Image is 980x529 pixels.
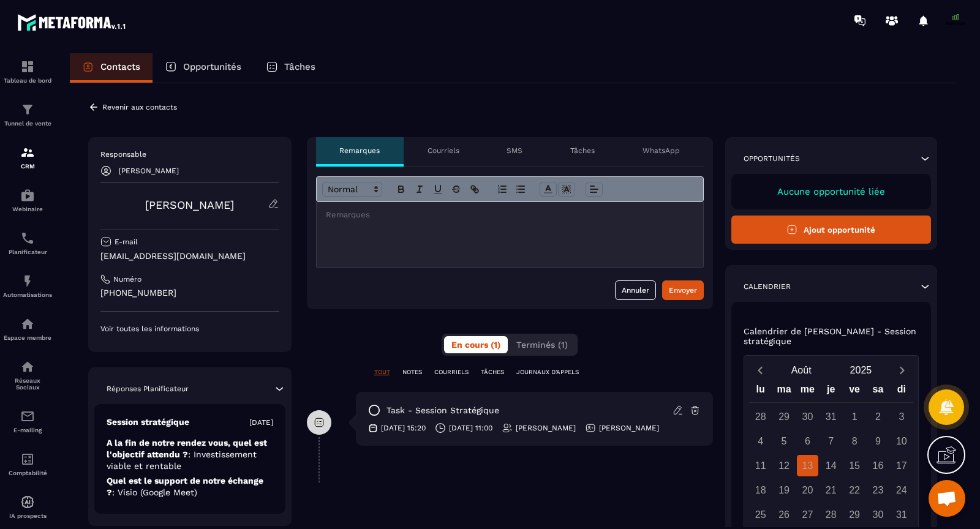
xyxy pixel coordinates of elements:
[100,149,279,159] p: Responsable
[820,504,842,525] div: 28
[20,145,35,160] img: formation
[867,430,889,452] div: 9
[866,381,889,402] div: sa
[481,368,504,377] p: TÂCHES
[113,274,141,284] p: Numéro
[183,61,241,72] p: Opportunités
[20,274,35,288] img: automations
[153,53,254,83] a: Opportunités
[744,326,919,346] p: Calendrier de [PERSON_NAME] - Session stratégique
[119,167,179,175] p: [PERSON_NAME]
[797,406,818,427] div: 30
[20,188,35,203] img: automations
[284,61,315,72] p: Tâches
[107,475,273,498] p: Quel est le support de notre échange ?
[3,249,52,255] p: Planificateur
[509,336,575,353] button: Terminés (1)
[20,409,35,424] img: email
[867,479,889,501] div: 23
[731,216,932,244] button: Ajout opportunité
[3,179,52,222] a: automationsautomationsWebinaire
[3,334,52,341] p: Espace membre
[3,427,52,433] p: E-mailing
[750,504,771,525] div: 25
[3,206,52,212] p: Webinaire
[744,282,791,291] p: Calendrier
[615,280,656,300] button: Annuler
[570,146,595,156] p: Tâches
[772,359,831,381] button: Open months overlay
[115,237,138,247] p: E-mail
[3,307,52,350] a: automationsautomationsEspace membre
[516,368,579,377] p: JOURNAUX D'APPELS
[831,359,891,381] button: Open years overlay
[20,452,35,467] img: accountant
[749,406,914,525] div: Calendar days
[254,53,328,83] a: Tâches
[844,406,865,427] div: 1
[3,136,52,179] a: formationformationCRM
[891,362,913,378] button: Next month
[749,381,772,402] div: lu
[750,430,771,452] div: 4
[774,430,795,452] div: 5
[20,59,35,74] img: formation
[643,146,680,156] p: WhatsApp
[102,103,177,111] p: Revenir aux contacts
[750,479,771,501] div: 18
[145,198,234,211] a: [PERSON_NAME]
[402,368,422,377] p: NOTES
[844,479,865,501] div: 22
[3,120,52,127] p: Tunnel de vente
[20,231,35,246] img: scheduler
[891,455,912,476] div: 17
[867,406,889,427] div: 2
[339,146,380,156] p: Remarques
[516,423,576,433] p: [PERSON_NAME]
[434,368,469,377] p: COURRIELS
[444,336,508,353] button: En cours (1)
[820,479,842,501] div: 21
[20,317,35,331] img: automations
[381,423,426,433] p: [DATE] 15:20
[3,443,52,486] a: accountantaccountantComptabilité
[3,163,52,170] p: CRM
[599,423,659,433] p: [PERSON_NAME]
[797,479,818,501] div: 20
[507,146,522,156] p: SMS
[100,324,279,334] p: Voir toutes les informations
[744,186,919,197] p: Aucune opportunité liée
[449,423,492,433] p: [DATE] 11:00
[772,381,796,402] div: ma
[749,381,914,525] div: Calendar wrapper
[3,50,52,93] a: formationformationTableau de bord
[843,381,866,402] div: ve
[3,222,52,264] a: schedulerschedulerPlanificateur
[107,437,273,472] p: A la fin de notre rendez vous, quel est l'objectif attendu ?
[774,406,795,427] div: 29
[3,291,52,298] p: Automatisations
[890,381,913,402] div: di
[749,362,772,378] button: Previous month
[891,430,912,452] div: 10
[516,340,568,350] span: Terminés (1)
[100,250,279,262] p: [EMAIL_ADDRESS][DOMAIN_NAME]
[797,430,818,452] div: 6
[750,455,771,476] div: 11
[774,504,795,525] div: 26
[662,280,704,300] button: Envoyer
[3,400,52,443] a: emailemailE-mailing
[3,512,52,519] p: IA prospects
[107,384,189,394] p: Réponses Planificateur
[451,340,500,350] span: En cours (1)
[867,455,889,476] div: 16
[3,350,52,400] a: social-networksocial-networkRéseaux Sociaux
[3,470,52,476] p: Comptabilité
[3,264,52,307] a: automationsautomationsAutomatisations
[750,406,771,427] div: 28
[929,480,965,517] a: Ouvrir le chat
[820,381,843,402] div: je
[3,377,52,391] p: Réseaux Sociaux
[796,381,819,402] div: me
[20,102,35,117] img: formation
